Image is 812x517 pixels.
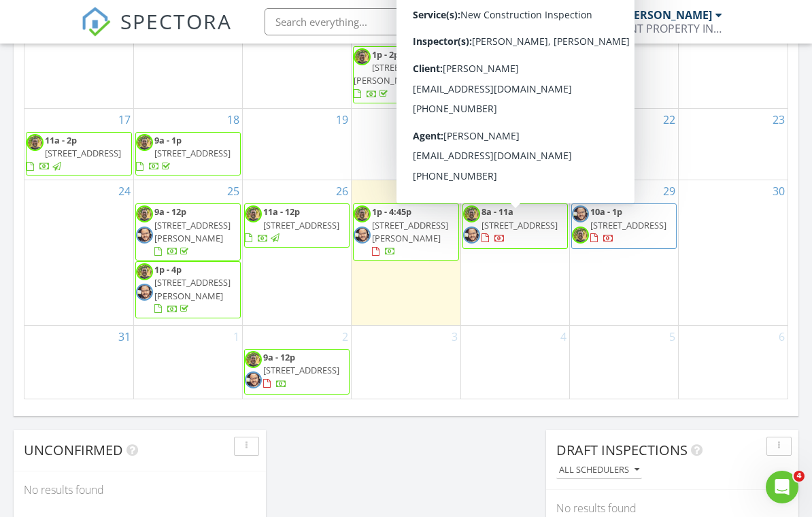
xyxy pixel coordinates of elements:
[24,441,123,459] span: Unconfirmed
[462,203,568,248] a: 8a - 11a [STREET_ADDRESS]
[136,134,231,172] a: 9a - 1p [STREET_ADDRESS]
[27,134,121,172] a: 11a - 2p [STREET_ADDRESS]
[136,263,153,280] img: img_7245.jpeg
[243,180,352,326] td: Go to August 26, 2025
[154,205,186,218] span: 9a - 12p
[481,147,558,159] span: [STREET_ADDRESS]
[224,180,242,202] a: Go to August 25, 2025
[481,134,509,146] span: 2p - 5p
[572,205,589,222] img: img_4385.jpeg
[569,23,678,109] td: Go to August 15, 2025
[154,263,231,315] a: 1p - 4p [STREET_ADDRESS][PERSON_NAME]
[569,108,678,180] td: Go to August 22, 2025
[766,471,798,503] iframe: Intercom live chat
[624,8,712,22] div: [PERSON_NAME]
[556,441,688,459] span: Draft Inspections
[133,180,242,326] td: Go to August 25, 2025
[463,134,480,151] img: img_7245.jpeg
[26,132,132,176] a: 11a - 2p [STREET_ADDRESS]
[481,61,558,73] span: [STREET_ADDRESS]
[81,7,111,37] img: The Best Home Inspection Software - Spectora
[45,134,77,146] span: 11a - 2p
[569,326,678,399] td: Go to September 5, 2025
[679,23,788,109] td: Go to August 16, 2025
[263,351,295,363] span: 9a - 12p
[571,203,677,248] a: 10a - 1p [STREET_ADDRESS]
[794,471,805,482] span: 4
[372,205,411,218] span: 1p - 4:45p
[245,205,262,222] img: img_7245.jpeg
[136,205,153,222] img: img_7245.jpeg
[245,351,262,368] img: img_7245.jpeg
[590,205,622,218] span: 10a - 1p
[81,18,232,47] a: SPECTORA
[116,326,133,348] a: Go to August 31, 2025
[463,134,558,172] a: 2p - 5p [STREET_ADDRESS]
[443,180,460,202] a: Go to August 27, 2025
[552,180,569,202] a: Go to August 28, 2025
[154,276,231,301] span: [STREET_ADDRESS][PERSON_NAME]
[136,134,153,151] img: img_7245.jpeg
[770,109,788,131] a: Go to August 23, 2025
[679,326,788,399] td: Go to September 6, 2025
[354,61,448,86] span: [STREET_ADDRESS][PERSON_NAME]
[352,23,460,109] td: Go to August 13, 2025
[333,109,351,131] a: Go to August 19, 2025
[660,109,678,131] a: Go to August 22, 2025
[154,219,231,244] span: [STREET_ADDRESS][PERSON_NAME]
[231,326,242,348] a: Go to September 1, 2025
[352,180,460,326] td: Go to August 27, 2025
[24,23,133,109] td: Go to August 10, 2025
[460,108,569,180] td: Go to August 21, 2025
[481,48,509,61] span: 3p - 7p
[354,48,448,100] a: 1p - 2p [STREET_ADDRESS][PERSON_NAME]
[27,134,44,151] img: img_7245.jpeg
[353,46,458,103] a: 1p - 2p [STREET_ADDRESS][PERSON_NAME]
[572,227,589,244] img: img_7245.jpeg
[24,180,133,326] td: Go to August 24, 2025
[481,205,558,244] a: 8a - 11a [STREET_ADDRESS]
[245,205,339,244] a: 11a - 12p [STREET_ADDRESS]
[133,108,242,180] td: Go to August 18, 2025
[372,48,399,61] span: 1p - 2p
[24,326,133,399] td: Go to August 31, 2025
[443,109,460,131] a: Go to August 20, 2025
[136,284,153,301] img: img_4385.jpeg
[14,471,266,508] div: No results found
[135,261,241,318] a: 1p - 4p [STREET_ADDRESS][PERSON_NAME]
[243,108,352,180] td: Go to August 19, 2025
[263,364,339,376] span: [STREET_ADDRESS]
[263,351,339,389] a: 9a - 12p [STREET_ADDRESS]
[666,326,678,348] a: Go to September 5, 2025
[154,147,231,159] span: [STREET_ADDRESS]
[590,219,666,231] span: [STREET_ADDRESS]
[462,132,568,176] a: 2p - 5p [STREET_ADDRESS]
[460,180,569,326] td: Go to August 28, 2025
[116,180,133,202] a: Go to August 24, 2025
[45,147,121,159] span: [STREET_ADDRESS]
[339,326,351,348] a: Go to September 2, 2025
[133,23,242,109] td: Go to August 11, 2025
[133,326,242,399] td: Go to September 1, 2025
[770,180,788,202] a: Go to August 30, 2025
[243,23,352,109] td: Go to August 12, 2025
[776,326,788,348] a: Go to September 6, 2025
[136,227,153,244] img: img_4385.jpeg
[116,109,133,131] a: Go to August 17, 2025
[556,461,642,480] button: All schedulers
[135,132,241,176] a: 9a - 1p [STREET_ADDRESS]
[590,205,666,244] a: 10a - 1p [STREET_ADDRESS]
[154,205,231,257] a: 9a - 12p [STREET_ADDRESS][PERSON_NAME]
[353,203,458,261] a: 1p - 4:45p [STREET_ADDRESS][PERSON_NAME]
[569,180,678,326] td: Go to August 29, 2025
[354,205,371,222] img: img_7245.jpeg
[120,7,232,35] span: SPECTORA
[460,23,569,109] td: Go to August 14, 2025
[372,219,448,244] span: [STREET_ADDRESS][PERSON_NAME]
[481,219,558,231] span: [STREET_ADDRESS]
[135,203,241,261] a: 9a - 12p [STREET_ADDRESS][PERSON_NAME]
[263,205,300,218] span: 11a - 12p
[463,205,480,222] img: img_7245.jpeg
[263,219,339,231] span: [STREET_ADDRESS]
[354,227,371,244] img: img_4385.jpeg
